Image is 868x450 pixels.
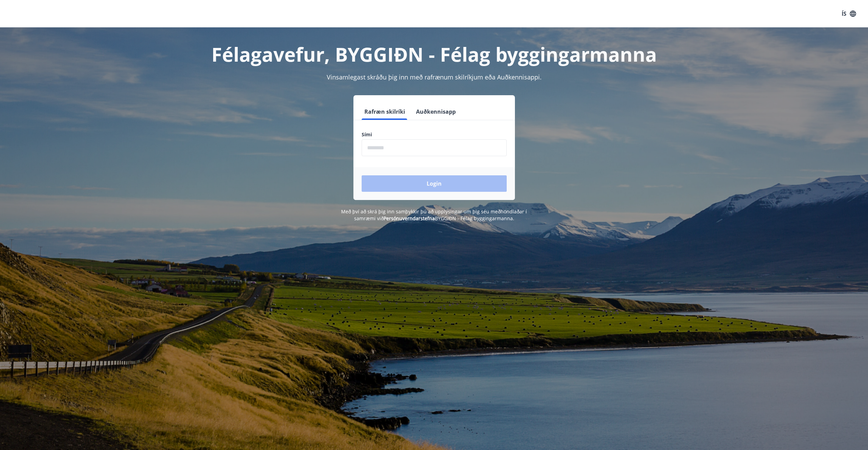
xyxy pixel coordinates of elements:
span: Vinsamlegast skráðu þig inn með rafrænum skilríkjum eða Auðkennisappi. [327,73,542,81]
span: Með því að skrá þig inn samþykkir þú að upplýsingar um þig séu meðhöndlaðar í samræmi við BYGGIÐN... [341,208,527,222]
label: Sími [362,131,507,138]
a: Persónuverndarstefna [384,215,435,222]
h1: Félagavefur, BYGGIÐN - Félag byggingarmanna [196,41,672,67]
button: Auðkennisapp [413,103,458,120]
button: Rafræn skilríki [362,103,408,120]
button: ÍS [838,8,860,20]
